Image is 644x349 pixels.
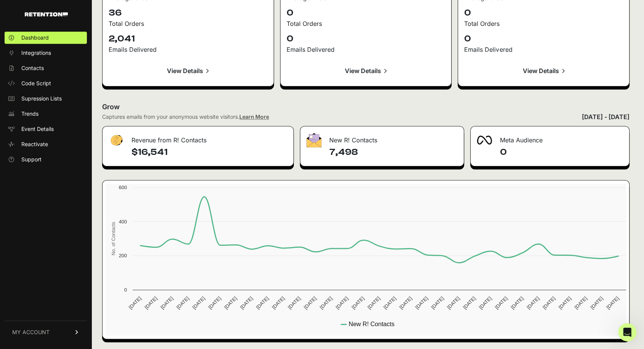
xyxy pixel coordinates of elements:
text: [DATE] [271,295,286,310]
text: [DATE] [366,295,381,310]
a: Learn More [239,113,269,120]
text: New R! Contacts [349,321,394,327]
img: fa-dollar-13500eef13a19c4ab2b9ed9ad552e47b0d9fc28b02b83b90ba0e00f96d6372e9.png [109,133,124,148]
div: Meta Audience [471,126,629,149]
a: Contacts [5,62,87,74]
text: [DATE] [287,295,301,310]
a: View Details [287,62,445,80]
a: Dashboard [5,32,87,44]
div: Captures emails from your anonymous website visitors. [102,113,269,121]
div: New R! Contacts [300,126,464,149]
p: 0 [464,33,623,45]
text: 600 [119,185,127,190]
h4: 0 [500,146,623,158]
div: Revenue from R! Contacts [103,126,293,149]
img: Retention.com [25,12,68,16]
div: Total Orders [287,19,445,28]
text: [DATE] [509,295,524,310]
text: [DATE] [494,295,509,310]
span: MY ACCOUNT [12,328,50,336]
text: [DATE] [239,295,254,310]
text: [DATE] [541,295,556,310]
a: Support [5,153,87,166]
h2: Grow [102,102,630,112]
div: Emails Delivered [287,45,445,54]
text: [DATE] [191,295,206,310]
text: [DATE] [462,295,477,310]
a: Reactivate [5,138,87,150]
span: Event Details [21,125,54,133]
text: [DATE] [223,295,238,310]
img: fa-envelope-19ae18322b30453b285274b1b8af3d052b27d846a4fbe8435d1a52b978f639a2.png [306,133,322,147]
text: [DATE] [557,295,572,310]
text: [DATE] [351,295,365,310]
div: [DATE] - [DATE] [582,112,630,121]
text: [DATE] [398,295,413,310]
text: [DATE] [605,295,620,310]
span: Contacts [21,64,44,72]
a: Supression Lists [5,92,87,105]
text: [DATE] [175,295,190,310]
text: [DATE] [303,295,317,310]
text: [DATE] [446,295,461,310]
text: [DATE] [589,295,604,310]
a: Trends [5,108,87,120]
text: [DATE] [478,295,493,310]
span: Code Script [21,80,51,87]
span: Supression Lists [21,95,62,102]
a: Event Details [5,123,87,135]
text: [DATE] [128,295,143,310]
p: 36 [109,7,268,19]
text: [DATE] [573,295,588,310]
a: View Details [109,62,268,80]
text: [DATE] [144,295,159,310]
h4: 7,498 [329,146,458,158]
p: 0 [464,7,623,19]
text: [DATE] [382,295,397,310]
p: 2,041 [109,33,268,45]
text: [DATE] [159,295,174,310]
a: Integrations [5,47,87,59]
text: [DATE] [319,295,333,310]
span: Dashboard [21,34,49,41]
div: Emails Delivered [464,45,623,54]
text: [DATE] [414,295,429,310]
text: 0 [124,287,127,293]
iframe: Intercom live chat [618,323,636,341]
h4: $16,541 [131,146,287,158]
span: Support [21,156,42,163]
div: Total Orders [109,19,268,28]
p: 0 [287,33,445,45]
a: MY ACCOUNT [5,320,87,344]
p: 0 [287,7,445,19]
text: [DATE] [207,295,222,310]
div: Emails Delivered [109,45,268,54]
text: [DATE] [430,295,445,310]
text: No. of Contacts [111,222,116,255]
text: 200 [119,253,127,258]
text: [DATE] [525,295,540,310]
span: Integrations [21,49,51,57]
img: fa-meta-2f981b61bb99beabf952f7030308934f19ce035c18b003e963880cc3fabeebb7.png [477,135,492,145]
a: Code Script [5,77,87,89]
text: [DATE] [335,295,349,310]
span: Reactivate [21,140,48,148]
text: 400 [119,219,127,225]
a: View Details [464,62,623,80]
div: Total Orders [464,19,623,28]
text: [DATE] [255,295,270,310]
span: Trends [21,110,38,118]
